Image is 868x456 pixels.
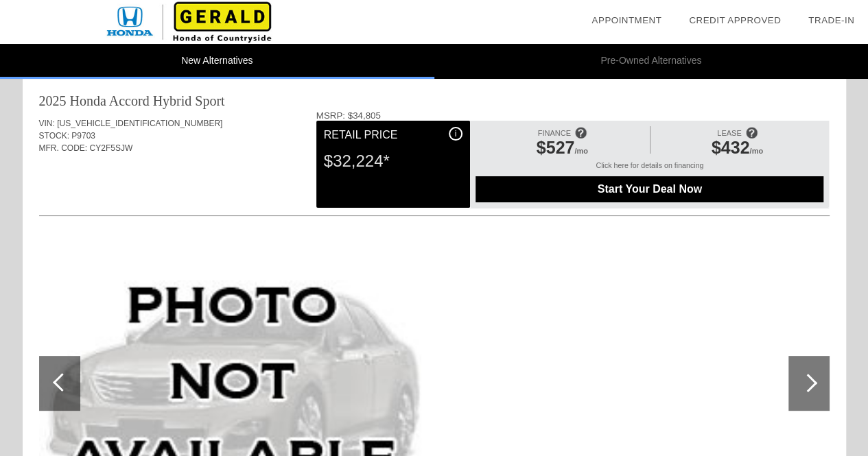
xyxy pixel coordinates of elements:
div: 2025 Honda Accord Hybrid [39,91,192,110]
div: Click here for details on financing [476,161,823,176]
span: [US_VEHICLE_IDENTIFICATION_NUMBER] [57,119,222,128]
div: /mo [657,138,817,161]
span: Start Your Deal Now [493,183,806,195]
div: /mo [482,138,642,161]
div: i [449,127,462,141]
span: $432 [712,138,750,157]
span: $527 [537,138,575,157]
span: VIN: [39,119,55,128]
a: Trade-In [808,15,854,25]
span: P9703 [71,131,95,141]
a: Credit Approved [689,15,781,25]
span: MFR. CODE: [39,143,88,153]
a: Appointment [591,15,661,25]
span: STOCK: [39,131,69,141]
div: $32,224* [324,143,462,179]
div: Sport [195,91,224,110]
div: Retail Price [324,127,462,143]
div: Quoted on [DATE] 8:51:31 PM [39,175,830,197]
div: MSRP: $34,805 [316,110,830,121]
span: CY2F5SJW [90,143,133,153]
span: LEASE [717,129,741,137]
span: FINANCE [538,129,571,137]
